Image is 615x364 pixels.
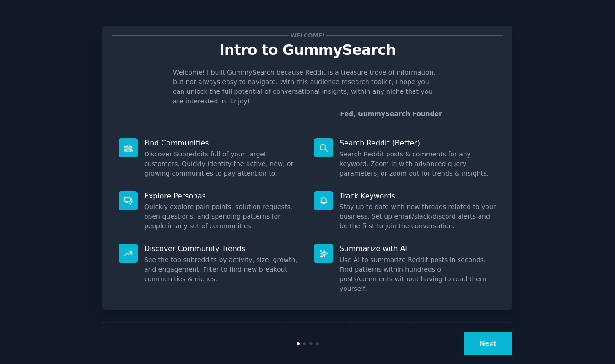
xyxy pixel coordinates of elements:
[464,332,512,355] button: Next
[144,138,301,148] p: Find Communities
[338,109,442,119] div: -
[112,42,503,58] p: Intro to GummySearch
[340,191,496,201] p: Track Keywords
[340,150,496,178] dd: Search Reddit posts & comments for any keyword. Zoom in with advanced query parameters, or zoom o...
[340,202,496,231] dd: Stay up to date with new threads related to your business. Set up email/slack/discord alerts and ...
[144,255,301,284] dd: See the top subreddits by activity, size, growth, and engagement. Filter to find new breakout com...
[289,31,326,40] span: Welcome!
[144,191,301,201] p: Explore Personas
[340,244,496,253] p: Summarize with AI
[144,244,301,253] p: Discover Community Trends
[340,110,442,118] a: Fed, GummySearch Founder
[340,255,496,294] dd: Use AI to summarize Reddit posts in seconds. Find patterns within hundreds of posts/comments with...
[144,150,301,178] dd: Discover Subreddits full of your target customers. Quickly identify the active, new, or growing c...
[144,202,301,231] dd: Quickly explore pain points, solution requests, open questions, and spending patterns for people ...
[340,138,496,148] p: Search Reddit (Better)
[173,68,442,106] p: Welcome! I built GummySearch because Reddit is a treasure trove of information, but not always ea...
